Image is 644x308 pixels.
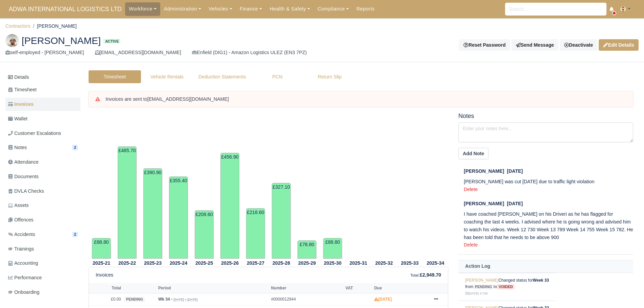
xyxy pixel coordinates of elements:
[458,113,633,120] h5: Notes
[323,238,342,259] td: £88.80
[8,288,40,296] span: Onboarding
[8,187,44,195] span: DVLA Checks
[464,168,504,174] span: [PERSON_NAME]
[269,293,344,306] td: #0000012944
[5,213,80,227] a: Offences
[297,240,316,259] td: £78.80
[397,259,423,267] th: 2025-33
[246,208,265,259] td: £218.60
[5,112,80,125] a: Wallet
[22,36,101,45] span: [PERSON_NAME]
[353,2,378,16] a: Reports
[95,49,181,56] div: [EMAIL_ADDRESS][DOMAIN_NAME]
[8,115,27,123] span: Wallet
[314,2,353,16] a: Compliance
[157,283,269,293] th: Period
[497,284,515,289] span: voided
[89,259,114,267] th: 2025-21
[192,49,307,56] div: Enfield (DIG1) - Amazon Logistics ULEZ (EN3 7PZ)
[464,242,478,247] a: Delete
[464,167,633,175] div: [DATE]
[30,22,77,30] li: [PERSON_NAME]
[124,297,145,302] span: pending
[160,2,205,16] a: Administration
[173,298,197,302] small: [DATE] » [DATE]
[458,273,556,301] td: Changed status for from to
[191,259,217,267] th: 2025-25
[251,70,304,84] a: PCN
[345,259,371,267] th: 2025-31
[169,176,188,259] td: £355.40
[464,210,633,241] p: I have coached [PERSON_NAME] on his Driveri as he has flagged for coaching the last 4 weeks. I ad...
[320,259,345,267] th: 2025-30
[158,297,172,302] strong: Wk 34 -
[294,259,320,267] th: 2025-29
[511,39,558,51] a: Send Message
[5,286,80,299] a: Onboarding
[5,49,84,56] div: self-employed - [PERSON_NAME]
[5,185,80,198] a: DVLA Checks
[410,271,441,279] div: :
[89,293,123,306] td: £0.00
[5,2,125,16] span: ADWA INTERNATIONAL LOGISTICS LTD
[8,129,61,137] span: Customer Escalations
[371,259,397,267] th: 2025-32
[473,284,494,289] span: pending
[269,283,344,293] th: Number
[533,278,549,283] strong: Week 33
[92,238,111,259] td: £88.80
[8,173,39,181] span: Documents
[464,178,633,186] p: [PERSON_NAME] was cut [DATE] due to traffic light violation
[5,228,80,241] a: Accidents 2
[420,272,441,278] strong: £2,949.70
[114,259,140,267] th: 2025-22
[560,39,597,51] a: Deactivate
[5,23,30,29] a: Contractors
[5,3,125,16] a: ADWA INTERNATIONAL LOGISTICS LTD
[8,231,35,238] span: Accidents
[141,70,193,84] a: Vehicle Rentals
[373,283,428,293] th: Due
[195,210,214,259] td: £208.60
[8,216,33,224] span: Offences
[5,156,80,169] a: Attendance
[344,283,373,293] th: VAT
[140,259,166,267] th: 2025-23
[118,146,137,259] td: £485.70
[458,260,633,273] th: Action Log
[464,187,478,192] a: Delete
[505,3,606,16] input: Search...
[423,259,448,267] th: 2025-34
[5,271,80,284] a: Performance
[143,168,162,259] td: £390.90
[272,183,291,259] td: £327.10
[5,141,80,154] a: Notes 2
[268,259,294,267] th: 2025-28
[5,98,80,111] a: Invoices
[266,2,314,16] a: Health & Safety
[147,96,229,102] strong: [EMAIL_ADDRESS][DOMAIN_NAME]
[374,297,392,302] strong: [DATE]
[236,2,266,16] a: Finance
[465,291,487,295] small: [DATE] 17:00
[8,100,33,108] span: Invoices
[8,86,37,94] span: Timesheet
[166,259,191,267] th: 2025-24
[72,145,78,150] span: 2
[8,158,39,166] span: Attendance
[5,257,80,270] a: Accounting
[465,278,499,283] a: [PERSON_NAME]
[220,153,239,259] td: £456.90
[5,83,80,96] a: Timesheet
[89,70,141,84] a: Timesheet
[8,144,27,151] span: Notes
[5,199,80,212] a: Assets
[72,232,78,237] span: 2
[5,170,80,183] a: Documents
[103,39,120,44] span: Active
[5,71,80,84] a: Details
[304,70,356,84] a: Return Slip
[96,272,113,278] h6: Invoices
[217,259,243,267] th: 2025-26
